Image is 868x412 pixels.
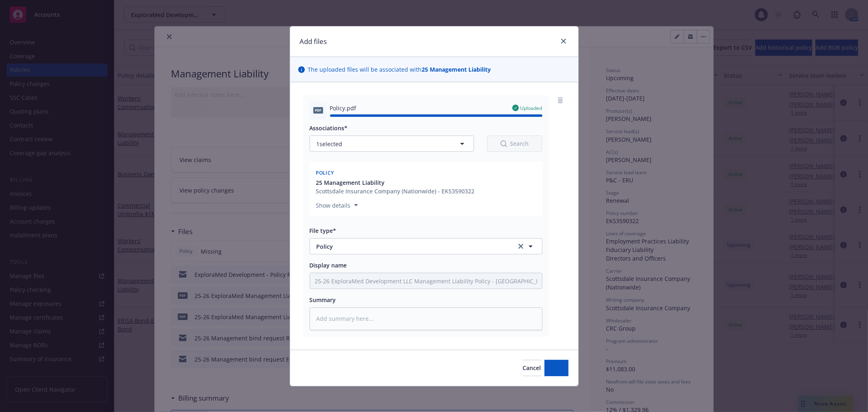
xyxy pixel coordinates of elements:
span: Summary [310,296,336,304]
span: Display name [310,261,347,269]
input: Add display name here... [310,273,542,289]
span: Cancel [523,364,541,372]
button: Policyclear selection [310,238,542,254]
span: Add files [544,364,568,372]
a: clear selection [516,241,526,251]
button: Cancel [523,360,541,376]
span: Policy [317,242,505,251]
button: Add files [544,360,568,376]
